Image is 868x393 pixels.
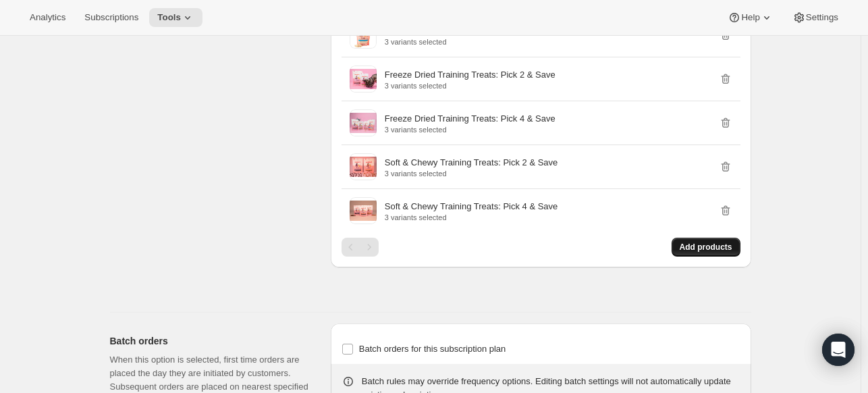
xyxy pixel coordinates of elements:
button: Tools [149,8,202,27]
button: Settings [784,8,846,27]
span: Subscriptions [84,12,138,23]
p: 3 variants selected [385,82,555,90]
span: Batch orders for this subscription plan [359,344,506,354]
button: Help [720,8,781,27]
span: Tools [157,12,181,23]
span: Analytics [30,12,65,23]
p: Soft & Chewy Training Treats: Pick 2 & Save [385,156,558,169]
p: 3 variants selected [385,169,558,178]
p: Freeze Dried Training Treats: Pick 4 & Save [385,112,555,126]
div: Open Intercom Messenger [822,334,855,366]
p: Freeze Dried Training Treats: Pick 2 & Save [385,68,555,82]
span: Settings [806,12,838,23]
p: 3 variants selected [385,126,555,134]
span: Add products [680,242,732,253]
span: Help [741,12,759,23]
button: Subscriptions [76,8,146,27]
button: Add products [672,238,740,257]
p: Soft & Chewy Training Treats: Pick 4 & Save [385,200,558,213]
p: 3 variants selected [385,38,526,46]
button: Analytics [22,8,74,27]
nav: Pagination [342,238,379,257]
p: 3 variants selected [385,213,558,221]
h2: Batch orders [110,334,309,348]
